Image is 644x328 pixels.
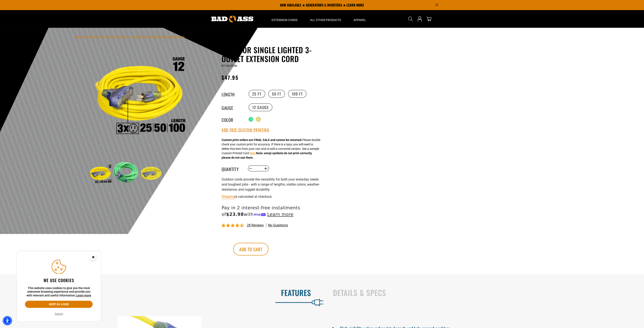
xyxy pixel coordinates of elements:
p: This website uses cookies to give you the most awesome browsing experience and provide you with r... [25,286,93,297]
span: Outdoor cords provide the versatility for both your everyday needs and toughest jobs - with a ran... [222,177,320,191]
h2: Details & Specs [333,288,635,297]
img: Bad Ass Extension Cords [211,16,253,23]
span: Apparel [354,18,366,22]
legend: Gauge [222,105,243,110]
a: Open this option [416,10,423,28]
label: Quantity [222,166,243,171]
a: Shipping [222,195,235,199]
div: Accessibility Menu [3,316,12,325]
div: Please double check your custom print for accuracy. If there is a typo, you will need to delete t... [222,138,320,160]
span: Outdoor Single Lighted 3-Outlet Extension Cord [131,35,184,38]
legend: Color [222,117,243,122]
span: › [105,35,106,38]
label: 25 FT [248,90,265,98]
img: yellow [139,162,163,186]
a: Return to Collection [106,35,129,38]
span: Extension Cords [272,18,297,22]
span: All Other Products [310,18,341,22]
summary: All Other Products [304,10,347,28]
strong: Note: emoji symbols do not print correctly, please do not use them. [222,151,312,159]
aside: Cookie Consent [17,251,101,321]
strong: Custom print orders are FINAL SALE and cannot be returned. [222,138,302,142]
button: Add to cart [233,243,268,255]
button: here [250,151,255,155]
h2: Features [9,288,311,297]
h2: We use cookies [25,278,93,283]
div: is calculated at checkout. [222,194,325,199]
a: This website uses cookies to give you the most awesome browsing experience and provide you with r... [76,294,91,297]
span: No questions [268,223,288,228]
span: 28 reviews [247,223,264,227]
label: 12 Gauge [248,103,273,111]
span: $47.95 [222,74,238,81]
nav: breadcrumbs [76,34,184,39]
h1: Outdoor Single Lighted 3-Outlet Extension Cord [222,45,325,63]
a: Bad Ass Extension Cords [76,35,104,38]
summary: Apparel [347,10,372,28]
span: › [130,35,130,38]
legend: Length [222,91,243,97]
label: 100 FT [288,90,307,98]
button: Close this option [86,251,101,264]
summary: Extension Cords [265,10,304,28]
label: 50 FT [268,90,285,98]
button: Add Free Custom Printing [222,128,269,132]
span: 4.64 stars [222,224,245,228]
button: Accept all & close [25,301,93,308]
img: green [113,162,138,183]
span: BT12025TGN [222,64,237,67]
button: Decline [54,312,64,316]
summary: Search [407,16,414,22]
a: cart [426,16,432,21]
